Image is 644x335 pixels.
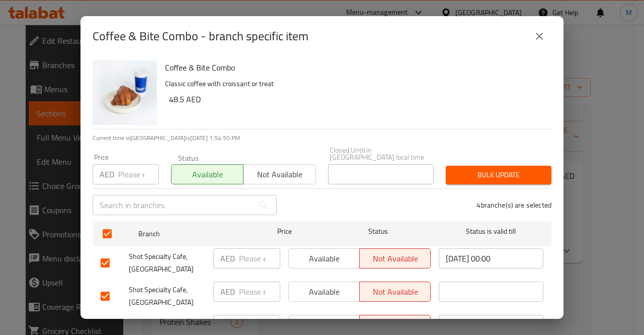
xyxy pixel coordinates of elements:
[220,319,235,331] p: AED
[220,252,235,264] p: AED
[293,285,356,299] span: Available
[93,195,254,215] input: Search in branches
[129,250,205,276] span: Shot Specialty Cafe, [GEOGRAPHIC_DATA]
[326,225,431,238] span: Status
[171,164,244,184] button: Available
[359,248,431,269] button: Not available
[118,164,159,184] input: Please enter price
[476,200,551,210] p: 4 branche(s) are selected
[288,248,360,269] button: Available
[239,248,280,269] input: Please enter price
[239,315,280,335] input: Please enter price
[169,92,543,106] h6: 48.5 AED
[359,282,431,302] button: Not available
[251,225,318,238] span: Price
[129,284,205,309] span: Shot Specialty Cafe, [GEOGRAPHIC_DATA]
[138,228,243,240] span: Branch
[439,225,543,238] span: Status is valid till
[364,285,427,299] span: Not available
[165,60,543,75] h6: Coffee & Bite Combo
[93,60,157,125] img: Coffee & Bite Combo
[288,315,360,335] button: Available
[364,318,427,332] span: Not available
[248,167,311,182] span: Not available
[243,164,315,184] button: Not available
[364,251,427,266] span: Not available
[454,169,543,181] span: Bulk update
[293,251,356,266] span: Available
[220,286,235,298] p: AED
[288,282,360,302] button: Available
[93,133,551,143] p: Current time in [GEOGRAPHIC_DATA] is [DATE] 1:54:50 PM
[446,166,551,184] button: Bulk update
[165,78,543,90] p: Classic coffee with croissant or treat
[293,318,356,332] span: Available
[93,28,308,44] h2: Coffee & Bite Combo - branch specific item
[359,315,431,335] button: Not available
[239,282,280,302] input: Please enter price
[100,168,114,180] p: AED
[176,167,239,182] span: Available
[527,24,551,48] button: close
